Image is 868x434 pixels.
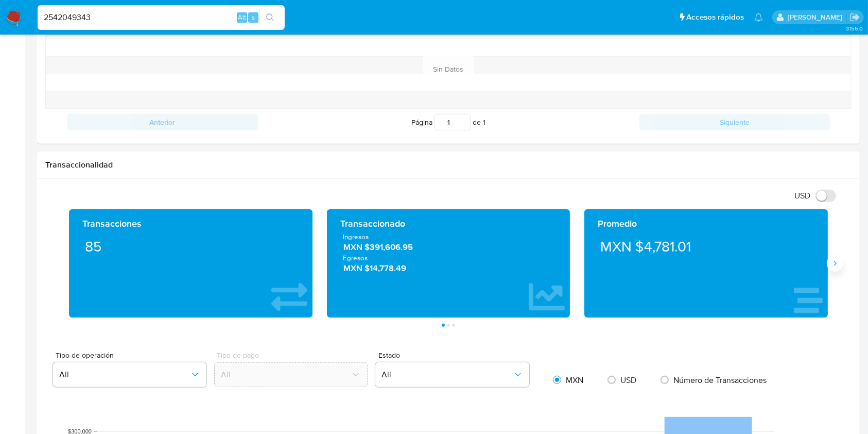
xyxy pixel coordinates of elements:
input: Buscar usuario o caso... [38,11,285,24]
button: Anterior [67,114,258,130]
a: Salir [849,12,860,23]
span: 3.155.0 [846,24,863,32]
span: 1 [483,117,485,127]
button: Siguiente [639,114,830,130]
span: Página de [411,114,485,130]
a: Notificaciones [754,13,763,22]
span: Alt [238,12,246,22]
span: Accesos rápidos [686,12,744,23]
span: s [252,12,255,22]
p: ivonne.perezonofre@mercadolibre.com.mx [788,12,846,22]
button: search-icon [259,10,281,25]
h1: Transaccionalidad [45,160,852,170]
